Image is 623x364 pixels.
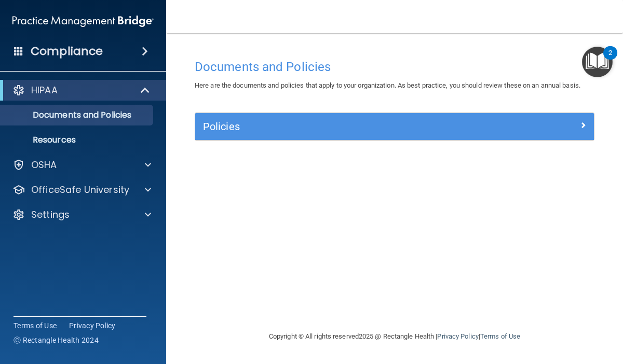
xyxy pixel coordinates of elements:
[12,11,154,32] img: PMB logo
[31,159,57,171] p: OSHA
[7,135,148,145] p: Resources
[203,118,586,135] a: Policies
[12,84,151,96] a: HIPAA
[443,310,611,352] iframe: Drift Widget Chat Controller
[195,60,594,74] h4: Documents and Policies
[195,81,580,89] span: Here are the documents and policies that apply to your organization. As best practice, you should...
[437,332,478,340] a: Privacy Policy
[31,184,129,196] p: OfficeSafe University
[31,44,103,59] h4: Compliance
[12,159,151,171] a: OSHA
[12,208,151,221] a: Settings
[203,121,486,132] h5: Policies
[69,320,116,331] a: Privacy Policy
[205,320,584,353] div: Copyright © All rights reserved 2025 @ Rectangle Health | |
[12,184,151,196] a: OfficeSafe University
[7,110,148,120] p: Documents and Policies
[31,208,70,221] p: Settings
[13,320,57,331] a: Terms of Use
[13,335,99,345] span: Ⓒ Rectangle Health 2024
[31,84,58,96] p: HIPAA
[582,47,613,77] button: Open Resource Center, 2 new notifications
[608,53,612,66] div: 2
